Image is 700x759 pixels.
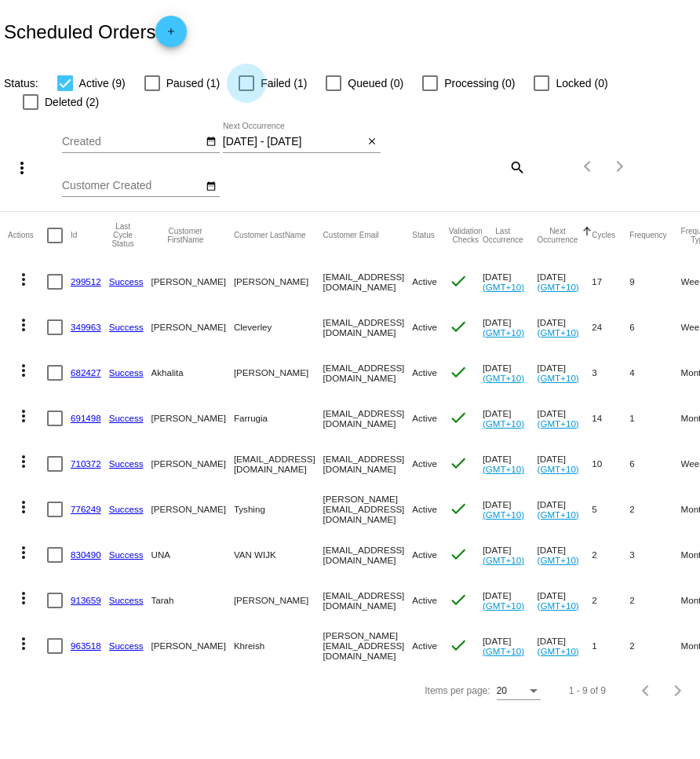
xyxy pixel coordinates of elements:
[483,259,538,305] mat-cell: [DATE]
[483,555,524,565] a: (GMT+10)
[592,259,629,305] mat-cell: 17
[592,623,629,669] mat-cell: 1
[151,623,234,669] mat-cell: [PERSON_NAME]
[45,93,99,111] span: Deleted (2)
[449,636,468,655] mat-icon: check
[4,16,187,47] h2: Scheduled Orders
[14,589,33,608] mat-icon: more_vert
[538,282,579,292] a: (GMT+10)
[592,578,629,623] mat-cell: 2
[109,322,144,332] a: Success
[412,595,437,605] span: Active
[412,413,437,423] span: Active
[71,322,101,332] a: 349963
[412,504,437,514] span: Active
[323,305,413,350] mat-cell: [EMAIL_ADDRESS][DOMAIN_NAME]
[483,396,538,441] mat-cell: [DATE]
[14,452,33,471] mat-icon: more_vert
[71,413,101,423] a: 691498
[323,396,413,441] mat-cell: [EMAIL_ADDRESS][DOMAIN_NAME]
[629,305,680,350] mat-cell: 6
[14,634,33,653] mat-icon: more_vert
[223,136,364,148] input: Next Occurrence
[4,77,38,89] span: Status:
[483,282,524,292] a: (GMT+10)
[629,259,680,305] mat-cell: 9
[323,350,413,396] mat-cell: [EMAIL_ADDRESS][DOMAIN_NAME]
[323,487,413,532] mat-cell: [PERSON_NAME][EMAIL_ADDRESS][DOMAIN_NAME]
[14,407,33,425] mat-icon: more_vert
[483,373,524,383] a: (GMT+10)
[14,270,33,289] mat-icon: more_vert
[234,487,323,532] mat-cell: Tyshing
[629,231,666,240] button: Change sorting for Frequency
[14,543,33,562] mat-icon: more_vert
[569,685,606,696] div: 1 - 9 of 9
[556,74,607,93] span: Locked (0)
[538,509,579,520] a: (GMT+10)
[483,623,538,669] mat-cell: [DATE]
[323,623,413,669] mat-cell: [PERSON_NAME][EMAIL_ADDRESS][DOMAIN_NAME]
[538,646,579,656] a: (GMT+10)
[348,74,403,93] span: Queued (0)
[234,578,323,623] mat-cell: [PERSON_NAME]
[412,549,437,560] span: Active
[483,350,538,396] mat-cell: [DATE]
[151,487,234,532] mat-cell: [PERSON_NAME]
[79,74,126,93] span: Active (9)
[71,276,101,286] a: 299512
[629,350,680,396] mat-cell: 4
[662,675,694,706] button: Next page
[109,595,144,605] a: Success
[538,487,592,532] mat-cell: [DATE]
[71,231,77,240] button: Change sorting for Id
[8,212,47,259] mat-header-cell: Actions
[538,227,578,244] button: Change sorting for NextOccurrenceUtc
[449,363,468,381] mat-icon: check
[449,212,483,259] mat-header-cell: Validation Checks
[71,504,101,514] a: 776249
[483,509,524,520] a: (GMT+10)
[62,136,203,148] input: Created
[629,578,680,623] mat-cell: 2
[412,231,434,240] button: Change sorting for Status
[14,361,33,380] mat-icon: more_vert
[425,685,490,696] div: Items per page:
[538,327,579,338] a: (GMT+10)
[412,367,437,378] span: Active
[71,458,101,469] a: 710372
[109,504,144,514] a: Success
[629,396,680,441] mat-cell: 1
[538,600,579,611] a: (GMT+10)
[71,367,101,378] a: 682427
[592,350,629,396] mat-cell: 3
[592,441,629,487] mat-cell: 10
[483,532,538,578] mat-cell: [DATE]
[71,549,101,560] a: 830490
[14,498,33,516] mat-icon: more_vert
[166,74,220,93] span: Paused (1)
[449,408,468,427] mat-icon: check
[604,151,636,182] button: Next page
[62,180,203,192] input: Customer Created
[261,74,307,93] span: Failed (1)
[323,231,379,240] button: Change sorting for CustomerEmail
[323,259,413,305] mat-cell: [EMAIL_ADDRESS][DOMAIN_NAME]
[151,259,234,305] mat-cell: [PERSON_NAME]
[629,487,680,532] mat-cell: 2
[323,441,413,487] mat-cell: [EMAIL_ADDRESS][DOMAIN_NAME]
[71,640,101,651] a: 963518
[483,487,538,532] mat-cell: [DATE]
[234,623,323,669] mat-cell: Khreish
[538,350,592,396] mat-cell: [DATE]
[449,545,468,564] mat-icon: check
[151,396,234,441] mat-cell: [PERSON_NAME]
[234,441,323,487] mat-cell: [EMAIL_ADDRESS][DOMAIN_NAME]
[483,600,524,611] a: (GMT+10)
[538,578,592,623] mat-cell: [DATE]
[449,590,468,609] mat-icon: check
[412,322,437,332] span: Active
[151,532,234,578] mat-cell: UNA
[538,464,579,474] a: (GMT+10)
[412,458,437,469] span: Active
